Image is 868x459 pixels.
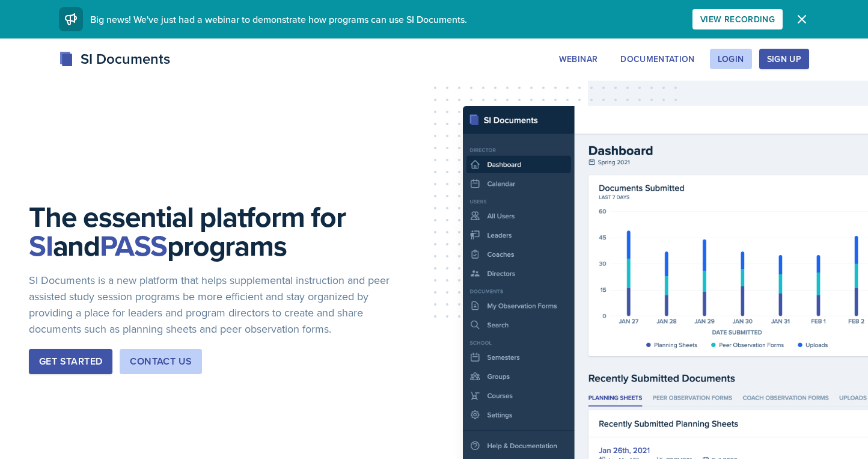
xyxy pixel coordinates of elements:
div: View Recording [700,14,775,24]
div: SI Documents [59,48,170,70]
button: Sign Up [759,49,809,69]
div: Webinar [559,54,598,64]
button: View Recording [692,9,783,29]
div: Login [718,54,744,64]
div: Sign Up [767,54,801,64]
button: Documentation [613,49,703,69]
button: Webinar [551,49,605,69]
button: Contact Us [120,349,202,374]
button: Get Started [29,349,112,374]
div: Get Started [39,354,102,369]
div: Documentation [620,54,695,64]
span: Big news! We've just had a webinar to demonstrate how programs can use SI Documents. [90,13,467,26]
button: Login [710,49,752,69]
div: Contact Us [130,354,192,369]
